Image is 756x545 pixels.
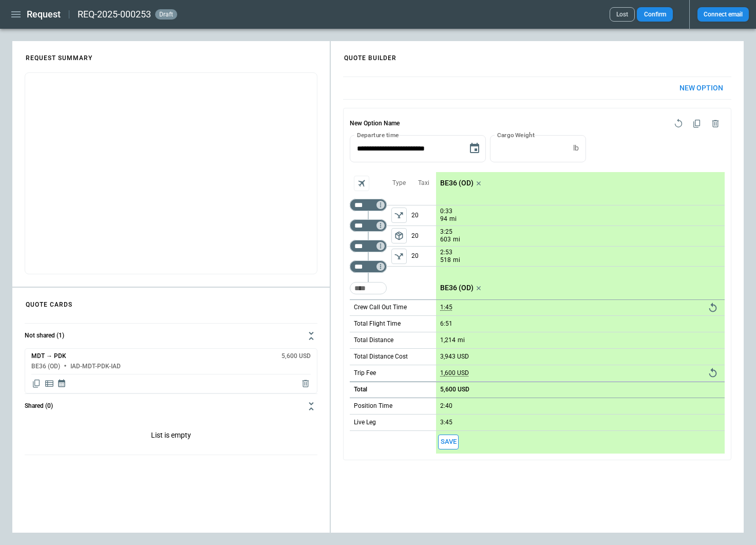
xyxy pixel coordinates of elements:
p: 3,943 USD [440,353,469,361]
button: Reset [705,300,721,315]
div: Too short [350,240,387,252]
h6: BE36 (OD) [31,363,60,370]
p: 1:45 [440,304,452,311]
h6: MDT → PDK [31,353,66,360]
p: Trip Fee [354,369,376,378]
p: 1,600 USD [440,369,469,377]
h6: Total [354,386,367,393]
button: left aligned [391,228,407,243]
div: scrollable content [436,172,725,454]
div: Not shared (1) [25,348,317,393]
p: List is empty [25,419,317,455]
p: 2:53 [440,249,452,256]
button: Connect email [697,7,749,22]
div: Too short [350,260,387,273]
p: 1,214 [440,336,456,344]
span: Delete quote [300,379,311,389]
p: Type [392,179,406,187]
p: 94 [440,215,447,223]
h6: New Option Name [350,115,400,133]
p: Live Leg [354,418,376,427]
p: BE36 (OD) [440,179,474,187]
button: left aligned [391,249,407,264]
span: Type of sector [391,249,407,264]
button: Shared (0) [25,394,317,419]
button: Confirm [637,7,673,22]
span: package_2 [394,231,404,241]
span: Reset quote option [669,115,688,133]
p: 5,600 USD [440,386,469,393]
span: draft [157,11,175,18]
p: 20 [411,247,436,266]
label: Cargo Weight [497,130,535,139]
div: Too short [350,282,387,294]
h4: QUOTE CARDS [13,290,85,313]
p: 20 [411,226,436,246]
div: Too short [350,199,387,211]
p: 20 [411,205,436,225]
p: Total Distance Cost [354,352,408,361]
p: Total Flight Time [354,320,401,328]
button: Save [438,435,459,449]
span: Display quote schedule [57,379,66,389]
h4: QUOTE BUILDER [332,44,409,67]
p: Total Distance [354,336,393,345]
h6: Not shared (1) [25,332,64,339]
button: Not shared (1) [25,324,317,348]
h6: 5,600 USD [281,353,311,360]
span: Type of sector [391,228,407,243]
button: New Option [671,77,731,99]
p: 3:25 [440,228,452,236]
p: BE36 (OD) [440,284,474,292]
h6: Shared (0) [25,403,53,409]
div: Too short [350,219,387,232]
p: 3:45 [440,419,452,426]
p: Taxi [418,179,429,187]
h2: REQ-2025-000253 [78,8,151,21]
div: scrollable content [331,68,744,468]
span: Delete quote option [706,115,725,133]
span: Display detailed quote content [44,379,54,389]
button: Reset [705,365,721,381]
h1: Request [27,8,61,21]
span: Type of sector [391,208,407,223]
span: Aircraft selection [354,176,369,191]
p: 0:33 [440,208,452,215]
h6: IAD-MDT-PDK-IAD [70,363,121,370]
p: 6:51 [440,320,452,328]
button: Choose date, selected date is Aug 19, 2025 [464,138,485,159]
p: mi [458,336,465,345]
h4: REQUEST SUMMARY [13,44,105,67]
p: 2:40 [440,402,452,410]
p: 518 [440,256,451,265]
p: mi [449,215,457,223]
p: 603 [440,235,451,244]
span: Duplicate quote option [688,115,706,133]
span: Copy quote content [31,379,42,389]
span: Save this aircraft quote and copy details to clipboard [438,435,459,449]
button: left aligned [391,208,407,223]
button: Lost [610,7,635,22]
p: Position Time [354,402,392,410]
div: Not shared (1) [25,419,317,455]
p: lb [573,144,579,153]
p: mi [453,256,460,265]
label: Departure time [357,130,399,139]
p: mi [453,235,460,244]
p: Crew Call Out Time [354,303,407,312]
